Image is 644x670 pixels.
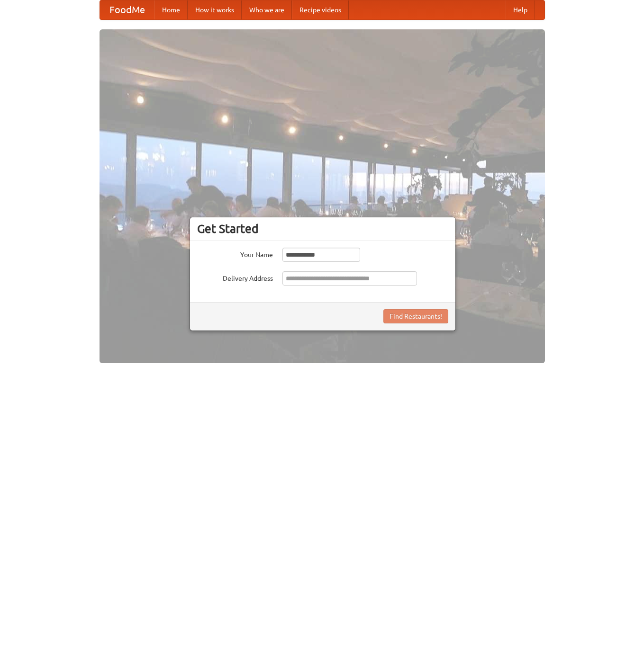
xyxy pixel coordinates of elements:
[188,0,242,19] a: How it works
[197,271,273,283] label: Delivery Address
[100,0,154,19] a: FoodMe
[292,0,349,19] a: Recipe videos
[242,0,292,19] a: Who we are
[154,0,188,19] a: Home
[383,309,448,323] button: Find Restaurants!
[506,0,535,19] a: Help
[197,248,273,259] label: Your Name
[197,222,448,236] h3: Get Started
